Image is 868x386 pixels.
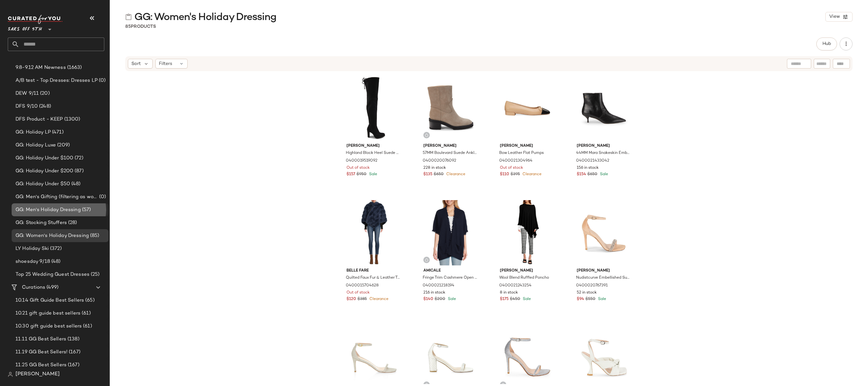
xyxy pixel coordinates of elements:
img: svg%3e [125,14,132,20]
span: (65) [84,297,95,304]
span: [PERSON_NAME] [577,268,631,274]
img: 0400021243254 [495,200,560,265]
span: (72) [73,155,83,162]
span: 0400020076092 [423,158,456,164]
span: [PERSON_NAME] [346,143,401,149]
span: 11.11 GG Best Sellers [15,336,66,343]
span: (167) [67,348,80,356]
span: (61) [80,310,91,317]
span: (499) [45,284,58,291]
span: GG: Men's Holiday Dressing [15,206,81,214]
span: GG: Holiday Under $50 [15,180,70,188]
span: DEW 9/11 [15,90,39,97]
span: Out of stock [346,290,370,296]
span: A/B test - Top Dresses: Dresses LP [15,77,98,84]
img: svg%3e [425,133,429,137]
span: 0400021243254 [499,283,532,289]
span: Sale [597,297,606,301]
span: GG: Men's Gifting (filtering as women's) [15,193,98,201]
span: 0400019519092 [346,158,377,164]
span: 0400020767391 [576,283,608,289]
span: 8 in stock [500,290,518,296]
span: Saks OFF 5TH [8,22,42,34]
img: 0400020767391_ADOBE [572,200,636,265]
span: Sale [599,172,608,177]
span: Clearance [368,297,388,301]
span: 216 in stock [423,290,445,296]
span: (25) [89,271,100,278]
span: (87) [73,167,84,175]
span: Top 25 Wedding Guest Dresses [15,271,89,278]
span: Out of stock [500,165,523,171]
span: Sale [522,297,531,301]
span: $157 [346,172,355,177]
span: $110 [500,172,509,177]
span: 52 in stock [577,290,597,296]
span: Belle Fare [346,268,401,274]
span: (48) [70,180,81,188]
span: (61) [82,323,92,330]
span: (248) [38,103,51,110]
span: $385 [357,296,367,302]
img: svg%3e [425,258,429,262]
span: Curations [22,284,45,291]
span: Amicale [423,268,478,274]
span: $395 [511,172,520,177]
span: 156 in stock [577,165,599,171]
span: 10.21 gift guide best sellers [15,310,80,317]
span: Sort [131,60,141,67]
span: (372) [49,245,62,252]
span: 44MM Mara Snakeskin Embossed Leather Ankle Boots [576,150,631,156]
span: $200 [435,296,445,302]
span: $450 [510,296,520,302]
span: 0400021218194 [423,283,454,289]
span: (48) [50,258,61,265]
div: Products [125,23,156,30]
span: $550 [585,296,595,302]
img: 0400020076092_TOPO [418,75,483,141]
span: Sale [447,297,456,301]
span: 0400015704628 [346,283,379,289]
span: (20) [39,90,50,97]
span: GG: Holiday Under $200 [15,167,73,175]
span: 9.8-9.12 AM Newness [15,64,66,71]
span: (85) [89,232,99,240]
span: Nudistcurve Embellished Suede Ankle Strap Sandals [576,275,631,281]
span: $94 [577,296,584,302]
span: 0400021304964 [499,158,532,164]
span: (1300) [63,116,80,123]
img: svg%3e [8,372,13,377]
span: GG: Women's Holiday Dressing [134,11,276,24]
span: [PERSON_NAME] [500,268,554,274]
span: Sale [368,172,377,177]
span: Highland Block Heel Suede Over The Knee Boots [346,150,400,156]
img: cfy_white_logo.C9jOOHJF.svg [8,15,63,24]
span: 10.30 gift guide best sellers [15,323,82,330]
span: $140 [423,296,433,302]
span: 11.25 GG Best Sellers [15,361,67,369]
span: [PERSON_NAME] [577,143,631,149]
span: Clearance [521,172,542,177]
img: 0400021218194_NAVY [418,200,483,265]
span: LY Holiday Ski [15,245,49,252]
img: 0400015704628_BLUE [341,200,406,265]
span: [PERSON_NAME] [500,143,554,149]
span: GG: Holiday Luxe [15,142,56,149]
span: $120 [346,296,356,302]
span: DFS Product - KEEP [15,116,63,123]
img: 0400019519092_BLACK [341,75,406,141]
span: DFS 9/10 [15,103,38,110]
span: 228 in stock [423,165,446,171]
span: View [829,14,840,19]
button: View [825,12,852,22]
span: [PERSON_NAME] [423,143,478,149]
span: $135 [423,172,432,177]
span: GG: Women's Holiday Dressing [15,232,89,240]
span: Hub [822,41,831,47]
span: $950 [356,172,367,177]
img: 0400021433042_BLACK [572,75,636,141]
span: Bow Leather Flat Pumps [499,150,544,156]
span: GG: Stocking Stuffers [15,219,67,227]
img: 0400021304964_ADOBEBLACK [495,75,560,141]
span: (471) [51,129,64,136]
